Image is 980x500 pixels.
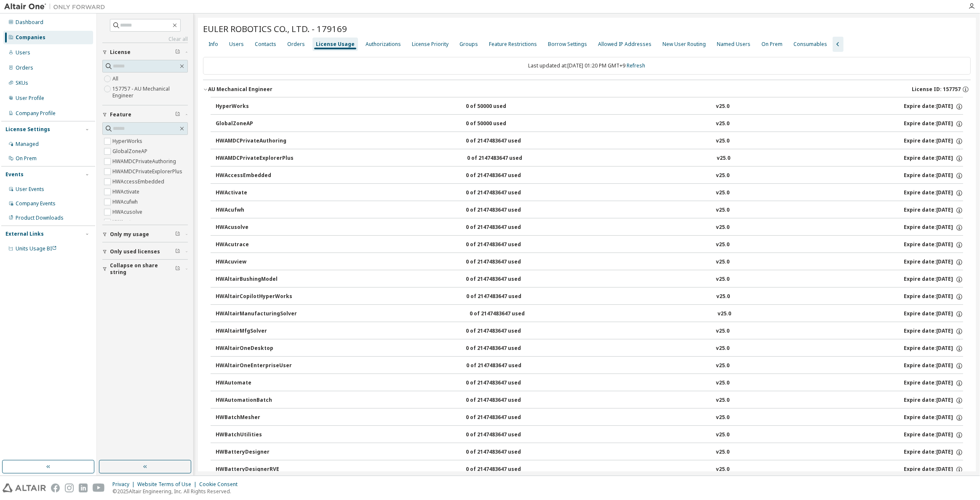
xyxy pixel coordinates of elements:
[904,431,963,439] div: Expire date: [DATE]
[459,41,478,48] div: Groups
[716,137,729,145] div: v25.0
[110,262,175,276] span: Collapse on share string
[904,120,963,128] div: Expire date: [DATE]
[16,186,44,193] div: User Events
[904,345,963,352] div: Expire date: [DATE]
[718,310,731,318] div: v25.0
[175,49,180,56] span: Clear filter
[216,466,291,473] div: HWBatteryDesignerRVE
[102,43,188,62] button: License
[412,41,449,48] div: License Priority
[717,41,750,48] div: Named Users
[216,426,963,444] button: HWBatchUtilities0 of 2147483647 usedv25.0Expire date:[DATE]
[716,103,729,110] div: v25.0
[216,449,291,456] div: HWBatteryDesigner
[112,74,120,84] label: All
[216,115,963,133] button: GlobalZoneAP0 of 50000 usedv25.0Expire date:[DATE]
[904,224,963,231] div: Expire date: [DATE]
[466,379,542,387] div: 0 of 2147483647 used
[716,293,730,301] div: v25.0
[216,120,291,128] div: GlobalZoneAP
[112,481,137,488] div: Privacy
[175,266,180,272] span: Clear filter
[175,111,180,118] span: Clear filter
[216,201,963,220] button: HWAcufwh0 of 2147483647 usedv25.0Expire date:[DATE]
[216,167,963,185] button: HWAccessEmbedded0 of 2147483647 usedv25.0Expire date:[DATE]
[716,224,729,231] div: v25.0
[662,41,706,48] div: New User Routing
[216,357,963,375] button: HWAltairOneEnterpriseUser0 of 2147483647 usedv25.0Expire date:[DATE]
[65,484,74,492] img: instagram.svg
[466,189,542,197] div: 0 of 2147483647 used
[216,172,291,180] div: HWAccessEmbedded
[216,189,291,197] div: HWActivate
[904,155,963,162] div: Expire date: [DATE]
[716,362,729,370] div: v25.0
[16,155,37,162] div: On Prem
[216,97,963,116] button: HyperWorks0 of 50000 usedv25.0Expire date:[DATE]
[216,391,963,410] button: HWAutomationBatch0 of 2147483647 usedv25.0Expire date:[DATE]
[466,293,542,301] div: 0 of 2147483647 used
[716,397,729,404] div: v25.0
[112,217,143,227] label: HWAcutrace
[16,215,64,221] div: Product Downloads
[466,397,542,404] div: 0 of 2147483647 used
[466,431,542,439] div: 0 of 2147483647 used
[716,328,729,335] div: v25.0
[470,310,545,318] div: 0 of 2147483647 used
[16,34,45,41] div: Companies
[110,111,131,118] span: Feature
[110,49,131,56] span: License
[102,225,188,244] button: Only my usage
[904,207,963,214] div: Expire date: [DATE]
[716,276,729,283] div: v25.0
[208,86,272,93] div: AU Mechanical Engineer
[316,41,355,48] div: License Usage
[112,488,243,495] p: © 2025 Altair Engineering, Inc. All Rights Reserved.
[467,155,543,162] div: 0 of 2147483647 used
[16,95,44,102] div: User Profile
[216,207,291,214] div: HWAcufwh
[216,293,292,301] div: HWAltairCopilotHyperWorks
[548,41,587,48] div: Borrow Settings
[216,322,963,341] button: HWAltairMfgSolver0 of 2147483647 usedv25.0Expire date:[DATE]
[16,110,56,117] div: Company Profile
[466,276,542,283] div: 0 of 2147483647 used
[16,80,28,86] div: SKUs
[216,379,291,387] div: HWAutomate
[112,84,188,101] label: 157757 - AU Mechanical Engineer
[466,449,542,456] div: 0 of 2147483647 used
[112,177,166,187] label: HWAccessEmbedded
[466,328,542,335] div: 0 of 2147483647 used
[5,231,44,237] div: External Links
[904,137,963,145] div: Expire date: [DATE]
[216,241,291,249] div: HWAcutrace
[466,103,542,110] div: 0 of 50000 used
[112,197,139,207] label: HWAcufwh
[16,65,33,71] div: Orders
[102,105,188,124] button: Feature
[627,62,646,69] a: Refresh
[229,41,244,48] div: Users
[216,345,291,352] div: HWAltairOneDesktop
[716,189,729,197] div: v25.0
[216,443,963,462] button: HWBatteryDesigner0 of 2147483647 usedv25.0Expire date:[DATE]
[904,258,963,266] div: Expire date: [DATE]
[216,253,963,272] button: HWAcuview0 of 2147483647 usedv25.0Expire date:[DATE]
[216,339,963,358] button: HWAltairOneDesktop0 of 2147483647 usedv25.0Expire date:[DATE]
[716,241,729,249] div: v25.0
[716,414,729,422] div: v25.0
[112,167,184,177] label: HWAMDCPrivateExplorerPlus
[5,171,24,178] div: Events
[904,189,963,197] div: Expire date: [DATE]
[216,397,291,404] div: HWAutomationBatch
[216,137,291,145] div: HWAMDCPrivateAuthoring
[216,374,963,392] button: HWAutomate0 of 2147483647 usedv25.0Expire date:[DATE]
[716,466,729,473] div: v25.0
[112,156,178,167] label: HWAMDCPrivateAuthoring
[716,258,729,266] div: v25.0
[216,103,291,110] div: HyperWorks
[716,120,729,128] div: v25.0
[216,414,291,422] div: HWBatchMesher
[904,362,963,370] div: Expire date: [DATE]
